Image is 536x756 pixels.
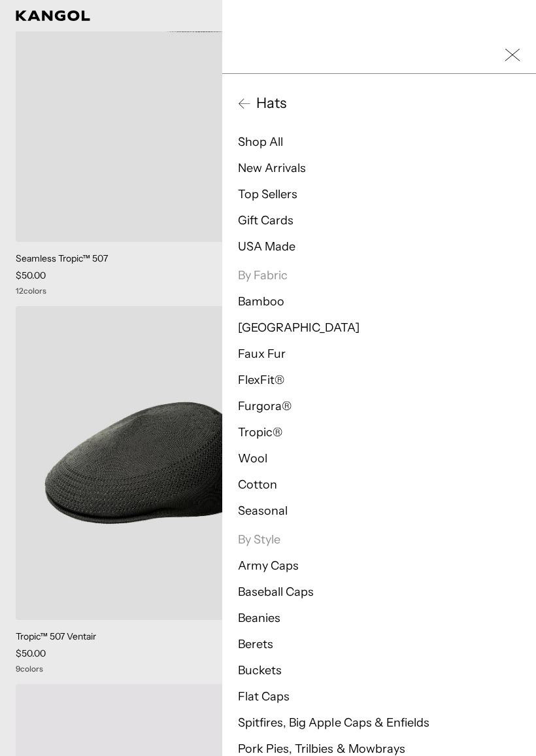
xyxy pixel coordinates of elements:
a: Baseball Caps [238,585,314,599]
a: Army Caps [238,558,299,573]
a: Spitfires, Big Apple Caps & Enfields [238,715,429,730]
a: FlexFit® [238,373,284,387]
p: By Style [238,532,520,547]
a: Buckets [238,663,282,678]
span: Hats [251,94,286,113]
button: Close Mobile Nav [505,47,520,63]
a: Flat Caps [238,689,290,704]
a: Furgora® [238,399,292,413]
a: Shop All [238,135,283,149]
a: Top Sellers [238,187,297,201]
a: Pork Pies, Trilbies & Mowbrays [238,742,405,756]
button: Hats [238,94,520,113]
a: Faux Fur [238,347,286,361]
a: Wool [238,451,267,466]
a: Tropic® [238,425,282,439]
a: USA Made [238,239,295,254]
a: Beanies [238,611,280,625]
a: Berets [238,637,273,651]
a: New Arrivals [238,161,306,175]
a: [GEOGRAPHIC_DATA] [238,320,360,335]
a: Cotton [238,477,277,492]
p: By Fabric [238,267,520,283]
a: Seasonal [238,504,288,518]
a: Bamboo [238,294,284,309]
a: Gift Cards [238,213,293,228]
